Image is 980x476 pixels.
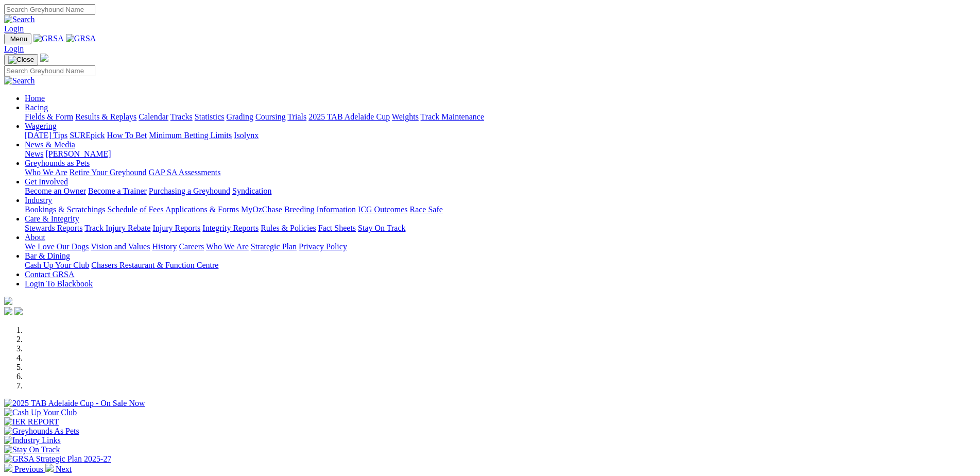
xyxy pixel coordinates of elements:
[421,112,484,121] a: Track Maintenance
[4,408,77,417] img: Cash Up Your Club
[206,242,249,251] a: Who We Are
[25,168,67,177] a: Who We Are
[4,297,12,305] img: logo-grsa-white.png
[139,112,168,121] a: Calendar
[45,149,111,158] a: [PERSON_NAME]
[170,112,193,121] a: Tracks
[25,242,89,251] a: We Love Our Dogs
[25,168,976,177] div: Greyhounds as Pets
[70,131,105,140] a: SUREpick
[10,35,27,43] span: Menu
[88,186,147,195] a: Become a Trainer
[232,186,271,195] a: Syndication
[284,205,356,214] a: Breeding Information
[409,205,442,214] a: Race Safe
[25,270,74,279] a: Contact GRSA
[25,112,73,121] a: Fields & Form
[25,261,89,269] a: Cash Up Your Club
[25,103,48,112] a: Racing
[299,242,347,251] a: Privacy Policy
[25,149,976,159] div: News & Media
[4,445,60,454] img: Stay On Track
[25,149,43,158] a: News
[25,140,75,149] a: News & Media
[40,54,48,62] img: logo-grsa-white.png
[4,65,95,76] input: Search
[165,205,239,214] a: Applications & Forms
[149,131,232,140] a: Minimum Betting Limits
[4,15,35,24] img: Search
[195,112,225,121] a: Statistics
[14,465,43,473] span: Previous
[241,205,282,214] a: MyOzChase
[152,242,177,251] a: History
[25,186,86,195] a: Become an Owner
[4,464,12,472] img: chevron-left-pager-white.svg
[33,34,64,43] img: GRSA
[4,44,24,53] a: Login
[4,33,31,44] button: Toggle navigation
[4,465,45,473] a: Previous
[91,261,218,269] a: Chasers Restaurant & Function Centre
[4,4,95,15] input: Search
[70,168,147,177] a: Retire Your Greyhound
[25,177,68,186] a: Get Involved
[25,224,976,233] div: Care & Integrity
[202,224,259,232] a: Integrity Reports
[149,186,230,195] a: Purchasing a Greyhound
[25,233,45,242] a: About
[45,464,54,472] img: chevron-right-pager-white.svg
[4,417,59,427] img: IER REPORT
[91,242,150,251] a: Vision and Values
[25,186,976,196] div: Get Involved
[25,131,976,140] div: Wagering
[84,224,150,232] a: Track Injury Rebate
[25,242,976,251] div: About
[4,427,79,436] img: Greyhounds As Pets
[25,196,52,205] a: Industry
[4,399,145,408] img: 2025 TAB Adelaide Cup - On Sale Now
[107,205,163,214] a: Schedule of Fees
[4,54,38,65] button: Toggle navigation
[25,205,105,214] a: Bookings & Scratchings
[261,224,316,232] a: Rules & Policies
[25,159,90,167] a: Greyhounds as Pets
[107,131,147,140] a: How To Bet
[25,94,45,103] a: Home
[4,307,12,315] img: facebook.svg
[25,131,67,140] a: [DATE] Tips
[14,307,23,315] img: twitter.svg
[318,224,356,232] a: Fact Sheets
[66,34,96,43] img: GRSA
[56,465,72,473] span: Next
[8,56,34,64] img: Close
[179,242,204,251] a: Careers
[45,465,72,473] a: Next
[287,112,306,121] a: Trials
[392,112,419,121] a: Weights
[25,251,70,260] a: Bar & Dining
[25,205,976,214] div: Industry
[255,112,286,121] a: Coursing
[4,76,35,86] img: Search
[25,122,57,130] a: Wagering
[25,214,79,223] a: Care & Integrity
[4,454,111,464] img: GRSA Strategic Plan 2025-27
[25,261,976,270] div: Bar & Dining
[251,242,297,251] a: Strategic Plan
[358,205,407,214] a: ICG Outcomes
[25,279,93,288] a: Login To Blackbook
[308,112,390,121] a: 2025 TAB Adelaide Cup
[4,436,61,445] img: Industry Links
[358,224,405,232] a: Stay On Track
[152,224,200,232] a: Injury Reports
[234,131,259,140] a: Isolynx
[149,168,221,177] a: GAP SA Assessments
[4,24,24,33] a: Login
[75,112,136,121] a: Results & Replays
[25,224,82,232] a: Stewards Reports
[25,112,976,122] div: Racing
[227,112,253,121] a: Grading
